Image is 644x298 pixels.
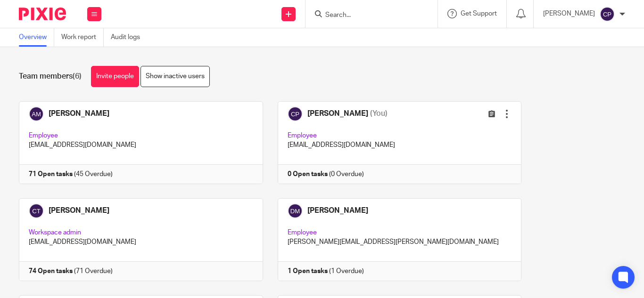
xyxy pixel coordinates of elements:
[61,28,104,47] a: Work report
[19,8,66,20] img: Pixie
[600,7,615,22] img: svg%3E
[73,72,82,80] span: (6)
[543,9,595,18] p: [PERSON_NAME]
[111,28,147,47] a: Audit logs
[140,66,210,87] a: Show inactive users
[19,72,82,81] h1: Team members
[91,66,139,87] a: Invite people
[324,11,409,20] input: Search
[461,10,497,17] span: Get Support
[19,28,54,47] a: Overview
